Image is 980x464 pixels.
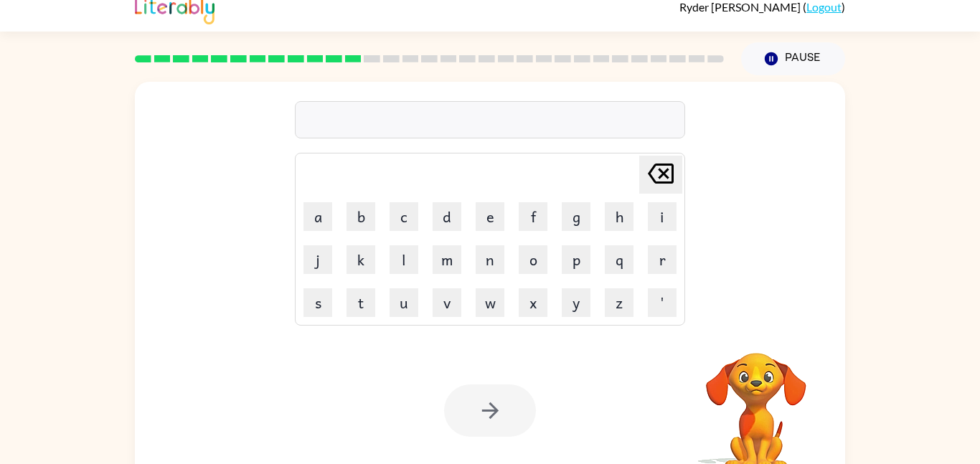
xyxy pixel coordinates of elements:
button: h [605,202,633,231]
button: f [519,202,547,231]
button: j [303,245,332,274]
button: u [390,288,418,317]
button: v [433,288,461,317]
button: s [303,288,332,317]
button: g [562,202,590,231]
button: q [605,245,633,274]
button: ' [648,288,677,317]
button: i [648,202,677,231]
button: t [347,288,375,317]
button: a [303,202,332,231]
button: m [433,245,461,274]
button: z [605,288,633,317]
button: y [562,288,590,317]
button: r [648,245,677,274]
button: c [390,202,418,231]
button: w [476,288,504,317]
button: d [433,202,461,231]
button: p [562,245,590,274]
button: n [476,245,504,274]
button: o [519,245,547,274]
button: Pause [741,42,845,75]
button: l [390,245,418,274]
button: e [476,202,504,231]
button: x [519,288,547,317]
button: b [347,202,375,231]
button: k [347,245,375,274]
